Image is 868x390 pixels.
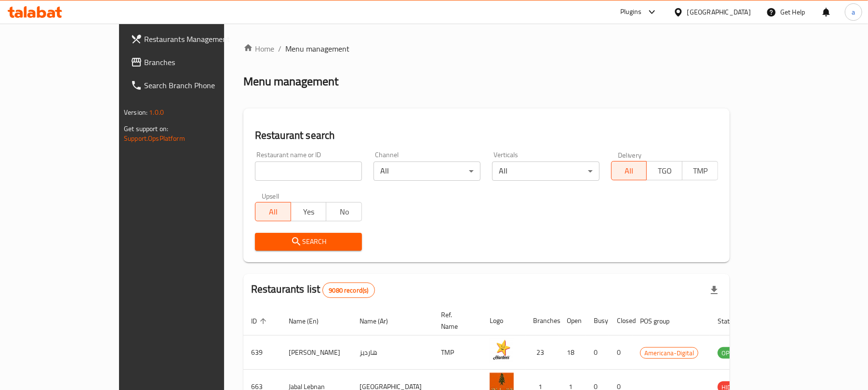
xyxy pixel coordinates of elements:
div: OPEN [718,347,741,359]
img: Hardee's [490,338,514,363]
span: 9080 record(s) [323,286,374,295]
div: Export file [703,279,726,302]
button: All [255,202,291,221]
div: [GEOGRAPHIC_DATA] [687,7,751,17]
td: 0 [609,336,632,370]
span: TMP [686,164,714,178]
div: All [492,161,599,181]
label: Upsell [262,192,280,199]
span: Restaurants Management [144,33,256,45]
button: TMP [682,161,718,180]
td: 18 [559,336,586,370]
th: Branches [525,306,559,336]
a: Branches [123,51,264,74]
span: Name (En) [289,315,331,327]
td: هارديز [352,336,433,370]
a: Search Branch Phone [123,74,264,97]
span: Status [718,315,749,327]
label: Delivery [618,151,642,158]
span: No [330,205,358,219]
button: TGO [646,161,682,180]
a: Restaurants Management [123,27,264,51]
a: Support.OpsPlatform [124,132,185,145]
span: All [259,205,287,219]
span: Menu management [285,43,349,54]
input: Search for restaurant name or ID.. [255,161,362,181]
span: All [615,164,643,178]
div: All [374,161,481,181]
button: Search [255,233,362,251]
button: All [611,161,647,180]
span: a [852,7,855,17]
th: Closed [609,306,632,336]
h2: Restaurant search [255,128,718,143]
span: Version: [124,106,147,119]
td: 0 [586,336,609,370]
span: Search Branch Phone [144,80,256,91]
th: Busy [586,306,609,336]
span: OPEN [718,348,741,359]
button: Yes [291,202,327,221]
th: Logo [482,306,525,336]
button: No [326,202,362,221]
span: POS group [640,315,682,327]
span: Ref. Name [441,309,470,332]
td: TMP [433,336,482,370]
span: Name (Ar) [360,315,401,327]
li: / [278,43,281,54]
span: Get support on: [124,122,168,135]
div: Plugins [620,6,641,18]
span: Search [263,236,354,248]
td: 23 [525,336,559,370]
span: Yes [295,205,323,219]
nav: breadcrumb [243,43,730,54]
span: TGO [651,164,679,178]
td: [PERSON_NAME] [281,336,352,370]
div: Total records count [322,282,374,298]
span: Branches [144,56,256,68]
span: ID [251,315,269,327]
span: Americana-Digital [641,348,698,359]
th: Open [559,306,586,336]
h2: Restaurants list [251,282,375,298]
h2: Menu management [243,74,338,89]
span: 1.0.0 [149,106,164,119]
